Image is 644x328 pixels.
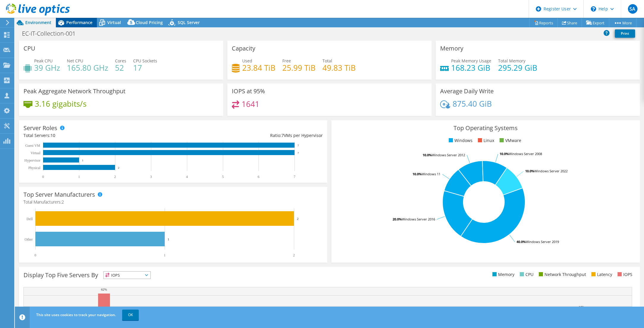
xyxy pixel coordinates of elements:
[173,132,323,139] div: Ratio: VMs per Hypervisor
[150,175,152,179] text: 3
[609,18,637,27] a: More
[518,271,533,278] li: CPU
[242,101,259,107] h4: 1641
[101,288,107,291] text: 62%
[82,159,84,162] text: 1
[476,137,494,144] li: Linux
[526,239,559,244] tspan: Windows Server 2019
[133,64,157,71] h4: 17
[440,88,494,94] h3: Average Daily Write
[66,20,92,25] span: Performance
[451,58,491,64] span: Peak Memory Usage
[42,175,44,179] text: 0
[23,125,57,131] h3: Server Roles
[186,175,188,179] text: 4
[178,20,200,25] span: SQL Server
[114,175,116,179] text: 2
[558,18,582,27] a: Share
[393,217,402,221] tspan: 20.0%
[115,64,126,71] h4: 52
[281,133,284,138] span: 7
[628,4,637,14] span: SA
[242,64,275,71] h4: 23.84 TiB
[34,64,60,71] h4: 39 GHz
[115,58,126,64] span: Cores
[24,158,40,163] text: Hypervisor
[164,253,166,257] text: 1
[118,166,119,169] text: 2
[168,237,169,241] text: 1
[590,271,612,278] li: Latency
[615,29,635,38] a: Print
[242,58,252,64] span: Used
[232,45,255,52] h3: Capacity
[529,18,558,27] a: Reports
[423,153,432,157] tspan: 10.0%
[422,172,440,176] tspan: Windows 11
[36,312,116,317] span: This site uses cookies to track your navigation.
[293,253,295,257] text: 2
[104,272,150,279] span: IOPS
[582,18,609,27] a: Export
[67,58,83,64] span: Net CPU
[25,143,40,148] text: Guest VM
[31,151,41,155] text: Virtual
[23,45,35,52] h3: CPU
[297,217,299,220] text: 2
[440,45,463,52] h3: Memory
[23,132,173,139] div: Total Servers:
[35,100,86,107] h4: 3.16 gigabits/s
[67,64,108,71] h4: 165.80 GHz
[591,6,596,12] svg: \n
[23,191,95,198] h3: Top Server Manufacturers
[578,305,584,309] text: 44%
[453,100,492,107] h4: 875.40 GiB
[282,58,291,64] span: Free
[498,64,537,71] h4: 295.29 GiB
[34,253,36,257] text: 0
[23,199,323,205] h4: Total Manufacturers:
[51,133,55,138] span: 10
[432,153,465,157] tspan: Windows Server 2012
[34,58,53,64] span: Peak CPU
[412,172,422,176] tspan: 10.0%
[19,30,85,37] h1: EC-IT-Collection-001
[23,88,125,94] h3: Peak Aggregate Network Throughput
[616,271,632,278] li: IOPS
[336,125,635,131] h3: Top Operating Systems
[282,64,316,71] h4: 25.99 TiB
[294,175,295,179] text: 7
[25,237,33,242] text: Other
[136,20,163,25] span: Cloud Pricing
[447,137,473,144] li: Windows
[534,169,568,173] tspan: Windows Server 2022
[297,144,299,147] text: 7
[509,152,542,156] tspan: Windows Server 2008
[25,20,51,25] span: Environment
[322,58,332,64] span: Total
[491,271,514,278] li: Memory
[78,175,80,179] text: 1
[297,152,299,154] text: 7
[402,217,435,221] tspan: Windows Server 2016
[537,271,586,278] li: Network Throughput
[258,175,259,179] text: 6
[28,166,40,170] text: Physical
[222,175,224,179] text: 5
[500,152,509,156] tspan: 10.0%
[133,58,157,64] span: CPU Sockets
[122,310,139,320] a: OK
[498,137,521,144] li: VMware
[525,169,534,173] tspan: 10.0%
[322,64,356,71] h4: 49.83 TiB
[451,64,491,71] h4: 168.23 GiB
[517,239,526,244] tspan: 40.0%
[107,20,121,25] span: Virtual
[62,199,64,205] span: 2
[232,88,265,94] h3: IOPS at 95%
[498,58,525,64] span: Total Memory
[26,217,33,221] text: Dell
